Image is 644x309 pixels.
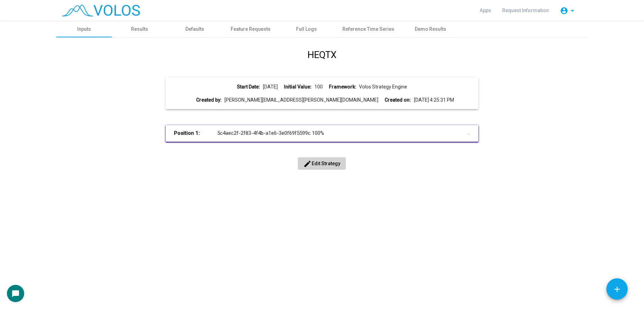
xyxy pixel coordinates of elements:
div: [DATE] 100 Volos Strategy Engine [171,83,472,91]
mat-expansion-panel-header: Position 1:5c4aec2f-2f83-4f4b-a1e6-3e0f69f5599c 100% [166,125,478,142]
mat-icon: add [613,285,622,294]
button: Edit Strategy [298,157,346,170]
b: Position 1: [174,129,217,137]
b: Created on: [385,96,411,104]
mat-icon: arrow_drop_down [568,7,577,15]
mat-panel-title: 5c4aec2f-2f83-4f4b-a1e6-3e0f69f5599c 100% [174,129,461,137]
div: Reference Time Series [342,26,394,33]
h1: HEQTX [307,48,337,62]
b: Framework: [329,83,356,91]
div: Demo Results [415,26,446,33]
b: Initial Value: [284,83,312,91]
a: Request Information [497,4,554,17]
b: Created by: [196,96,222,104]
div: Full Logs [296,26,317,33]
div: Defaults [185,26,204,33]
button: Add icon [606,278,628,300]
div: Results [131,26,148,33]
a: Apps [474,4,497,17]
mat-icon: account_circle [560,7,568,15]
div: Feature Requests [231,26,270,33]
b: Start Date: [237,83,260,91]
mat-icon: chat_bubble [11,290,20,298]
div: Inputs [77,26,91,33]
span: Apps [480,8,491,13]
mat-icon: edit [303,160,312,168]
div: [PERSON_NAME][EMAIL_ADDRESS][PERSON_NAME][DOMAIN_NAME] [DATE] 4:25:31 PM [171,96,472,104]
span: Request Information [502,8,549,13]
span: Edit Strategy [303,161,340,166]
